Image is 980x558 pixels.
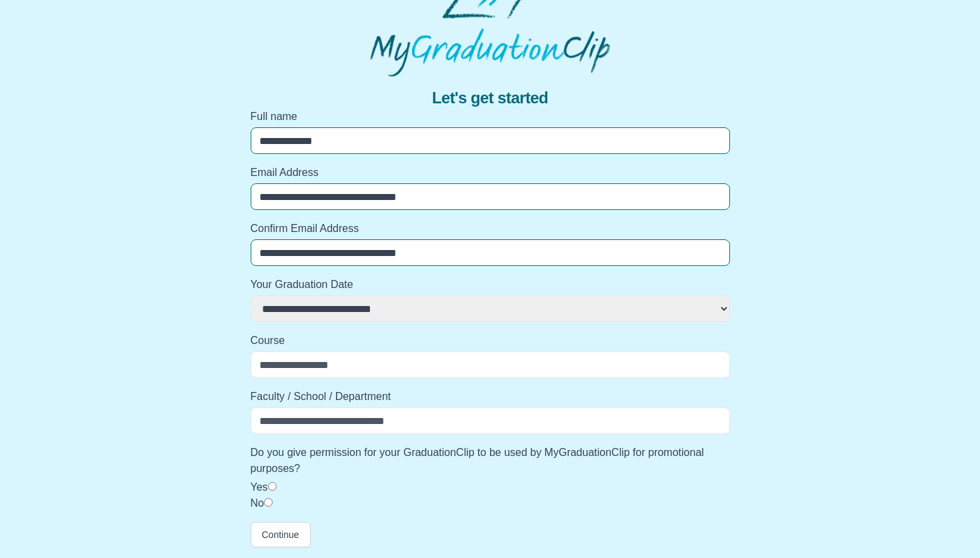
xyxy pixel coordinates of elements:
label: Confirm Email Address [251,221,730,237]
button: Continue [251,522,311,547]
label: Email Address [251,165,730,181]
label: Course [251,333,730,349]
label: Full name [251,109,730,125]
label: Do you give permission for your GraduationClip to be used by MyGraduationClip for promotional pur... [251,445,730,477]
label: Faculty / School / Department [251,389,730,405]
span: Let's get started [432,87,548,109]
label: Yes [251,481,268,493]
label: No [251,497,264,509]
label: Your Graduation Date [251,277,730,293]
